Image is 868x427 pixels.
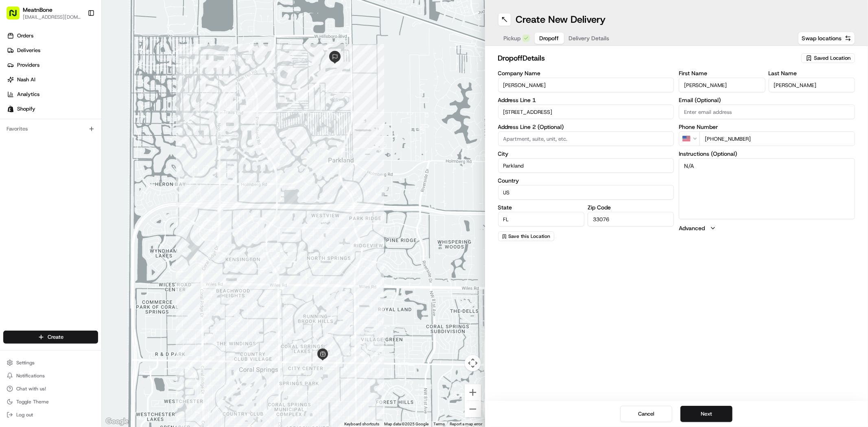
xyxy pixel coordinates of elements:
a: Analytics [3,88,101,101]
input: Enter country [498,185,674,200]
button: Create [3,331,98,344]
label: City [498,151,674,157]
div: Favorites [3,122,98,135]
span: Providers [17,61,39,69]
input: Enter city [498,158,674,173]
label: Advanced [679,224,705,232]
label: Address Line 1 [498,97,674,103]
button: Advanced [679,224,855,232]
img: Google [104,416,131,427]
a: Terms (opens in new tab) [434,422,445,426]
span: Analytics [17,91,39,98]
button: Toggle Theme [3,396,98,407]
a: Report a map error [450,422,483,426]
input: Enter company name [498,78,674,92]
label: Zip Code [588,205,674,210]
input: Enter state [498,212,584,227]
label: Country [498,178,674,183]
label: Instructions (Optional) [679,151,855,157]
span: Dropoff [540,34,559,42]
input: Enter email address [679,105,855,119]
input: Enter first name [679,78,765,92]
button: Keyboard shortcuts [345,421,380,427]
input: Enter phone number [700,131,855,146]
label: Last Name [769,70,855,76]
button: Next [680,406,732,422]
span: Swap locations [802,34,842,42]
a: Shopify [3,102,101,115]
span: Create [48,333,63,341]
span: Chat with us! [16,386,46,392]
button: Zoom out [465,401,481,417]
a: Open this area in Google Maps (opens a new window) [104,416,131,427]
button: Notifications [3,370,98,381]
label: First Name [679,70,765,76]
img: Shopify logo [7,106,14,112]
label: Phone Number [679,124,855,130]
a: Nash AI [3,73,101,86]
button: Saved Location [801,52,855,64]
textarea: N/A [679,158,855,219]
span: Notifications [16,373,45,379]
label: Company Name [498,70,674,76]
label: Address Line 2 (Optional) [498,124,674,130]
button: Swap locations [798,32,855,45]
span: Settings [16,359,35,366]
h1: Create New Delivery [516,13,606,26]
span: Log out [16,412,33,418]
a: Deliveries [3,44,101,57]
a: Providers [3,59,101,72]
span: Toggle Theme [16,399,49,405]
button: Save this Location [498,231,554,241]
input: Enter zip code [588,212,674,227]
h2: dropoff Details [498,52,797,64]
button: Zoom in [465,384,481,401]
span: Delivery Details [569,34,610,42]
span: Map data ©2025 Google [385,422,429,426]
button: Chat with us! [3,383,98,394]
button: Settings [3,357,98,368]
button: Cancel [620,406,672,422]
a: Orders [3,29,101,42]
button: MeatnBone [23,6,52,14]
span: Orders [17,32,33,39]
label: Email (Optional) [679,97,855,103]
span: Save this Location [509,233,551,240]
span: Saved Location [814,54,851,62]
button: MeatnBone[EMAIL_ADDRESS][DOMAIN_NAME] [3,3,84,23]
span: Deliveries [17,47,40,54]
span: Nash AI [17,76,35,83]
span: Pickup [504,34,521,42]
input: Apartment, suite, unit, etc. [498,131,674,146]
span: Shopify [17,105,35,113]
button: Map camera controls [465,355,481,371]
button: [EMAIL_ADDRESS][DOMAIN_NAME] [23,14,81,20]
input: Enter address [498,105,674,119]
input: Enter last name [769,78,855,92]
label: State [498,205,584,210]
button: Log out [3,409,98,420]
